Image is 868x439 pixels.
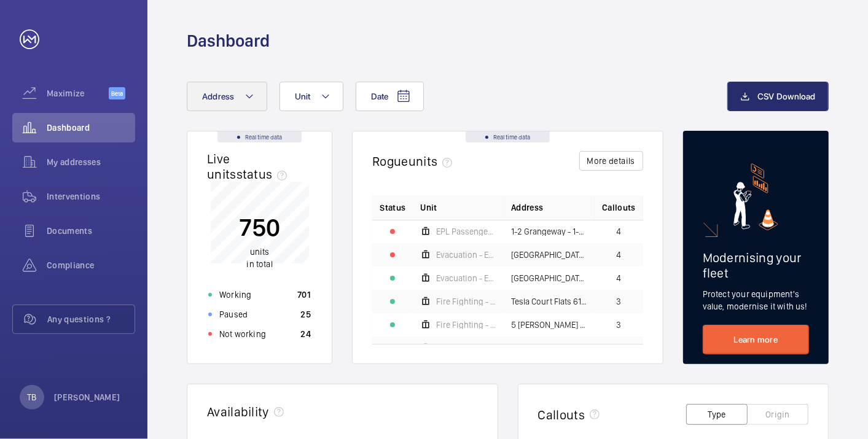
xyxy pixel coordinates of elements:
img: marketing-card.svg [733,163,778,230]
h2: Callouts [538,407,585,422]
p: 701 [297,289,311,301]
p: 25 [301,308,311,321]
h2: Rogue [372,153,457,169]
span: Evacuation - EPL No 4 Flats 45-101 R/h [436,251,496,259]
span: units [250,247,270,257]
button: CSV Download [727,82,829,111]
span: [GEOGRAPHIC_DATA] C Flats 45-101 - High Risk Building - [GEOGRAPHIC_DATA] 45-101 [511,274,587,282]
span: 4 [616,227,621,236]
p: 750 [239,212,280,243]
button: More details [579,151,643,171]
h2: Live units [207,151,292,182]
button: Type [686,404,748,425]
span: Address [202,91,235,101]
span: Any questions ? [47,313,135,325]
div: Real time data [217,131,302,142]
span: Documents [47,225,135,237]
span: units [409,153,458,169]
p: in total [239,246,280,271]
button: Address [187,82,267,111]
span: Tesla Court Flats 61-84 - High Risk Building - Tesla Court Flats 61-84 [511,297,587,306]
span: Interventions [47,190,135,203]
button: Origin [747,404,808,425]
p: [PERSON_NAME] [54,391,120,403]
span: My addresses [47,156,135,168]
button: Unit [280,82,343,111]
span: Maximize [47,87,109,99]
span: status [237,166,292,182]
p: Not working [219,328,266,340]
span: Callouts [602,201,636,214]
span: 3 [616,321,621,329]
span: 5 [PERSON_NAME] House - High Risk Building - [GEOGRAPHIC_DATA][PERSON_NAME] [511,321,587,329]
button: Date [356,82,424,111]
span: CSV Download [757,91,816,101]
span: Compliance [47,259,135,271]
h2: Modernising your fleet [703,250,809,281]
span: Unit [295,91,311,101]
span: [GEOGRAPHIC_DATA] C Flats 45-101 - High Risk Building - [GEOGRAPHIC_DATA] 45-101 [511,251,587,259]
span: Unit [420,201,437,214]
span: Date [371,91,389,101]
span: 1-2 Grangeway - 1-2 [GEOGRAPHIC_DATA] [511,227,587,236]
span: Fire Fighting - EPL Passenger Lift [436,321,496,329]
p: Working [219,289,251,301]
span: 3 [616,297,621,306]
span: 4 [616,274,621,282]
span: Address [511,201,543,214]
h1: Dashboard [187,29,270,52]
span: Beta [109,87,125,99]
p: Status [380,201,405,214]
span: EPL Passenger Lift [436,227,496,236]
span: Fire Fighting - Tesla 61-84 schn euro [436,297,496,306]
span: 4 [616,251,621,259]
span: Evacuation - EPL No 3 Flats 45-101 L/h [436,274,496,282]
a: Learn more [703,325,809,354]
h2: Availability [207,404,269,419]
p: TB [27,391,36,403]
p: 24 [301,328,311,340]
span: Dashboard [47,122,135,134]
div: Real time data [466,131,550,142]
p: Protect your equipment's value, modernise it with us! [703,288,809,313]
p: Paused [219,308,248,321]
